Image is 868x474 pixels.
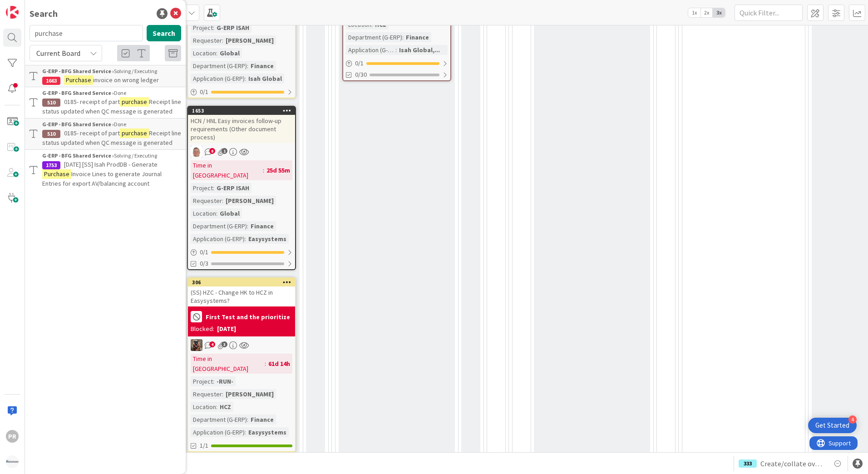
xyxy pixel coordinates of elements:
[188,115,295,143] div: HCN / HNL Easy invoices follow-up requirements (Other document process)
[265,359,266,369] span: :
[248,415,276,425] div: Finance
[93,76,159,84] span: invoice on wrong ledger
[216,402,217,412] span: :
[42,99,60,107] div: 510
[191,146,202,158] img: lD
[213,23,214,33] span: :
[191,402,216,412] div: Location
[217,402,233,412] div: HCZ
[42,120,181,128] div: Done
[216,208,217,218] span: :
[246,427,289,437] div: Easysystems
[191,354,265,374] div: Time in [GEOGRAPHIC_DATA]
[191,427,245,437] div: Application (G-ERP)
[209,148,215,154] span: 8
[213,376,214,386] span: :
[42,152,181,160] div: Solving / Executing
[42,152,114,159] b: G-ERP - BFG Shared Service ›
[42,77,60,85] div: 1663
[64,129,120,137] span: 0185- receipt of part
[42,121,114,128] b: G-ERP - BFG Shared Service ›
[192,279,295,286] div: 306
[188,107,295,143] div: 1653HCN / HNL Easy invoices follow-up requirements (Other document process)
[191,339,202,351] img: VK
[223,35,276,45] div: [PERSON_NAME]
[191,389,222,399] div: Requester
[343,58,450,69] div: 0/1
[815,421,849,430] div: Get Started
[223,389,276,399] div: [PERSON_NAME]
[25,87,186,118] a: G-ERP - BFG Shared Service ›Done5100185- receipt of partpurchaseReceipt line status updated when ...
[264,165,292,175] div: 25d 55m
[214,183,252,193] div: G-ERP ISAH
[222,389,223,399] span: :
[263,165,264,175] span: :
[191,183,213,193] div: Project
[206,314,290,320] b: First Test and the prioritize
[188,146,295,158] div: lD
[42,170,162,188] span: Invoice Lines to generate Journal Entries for export AV/balancing account
[120,128,149,138] mark: purchase
[213,183,214,193] span: :
[191,23,213,33] div: Project
[191,48,216,58] div: Location
[266,359,292,369] div: 61d 14h
[64,160,158,168] span: [DATE] [SS] Isah ProdDB - Generate
[760,458,825,469] span: Create/collate overview of Facility applications
[120,97,149,107] mark: purchase
[245,74,246,84] span: :
[191,196,222,206] div: Requester
[395,45,397,55] span: :
[188,86,295,98] div: 0/1
[404,32,431,42] div: Finance
[64,75,93,85] mark: Purchase
[25,65,186,87] a: G-ERP - BFG Shared Service ›Solving / Executing1663Purchaseinvoice on wrong ledger
[42,130,60,138] div: 510
[188,247,295,258] div: 0/1
[246,234,289,244] div: Easysystems
[214,376,236,386] div: -RUN-
[355,70,367,79] span: 0/30
[6,6,19,19] img: Visit kanbanzone.com
[200,441,208,450] span: 1/1
[223,196,276,206] div: [PERSON_NAME]
[188,286,295,306] div: (SS) HZC - Change HK to HCZ in Easysystems?
[188,278,295,306] div: 306(SS) HZC - Change HK to HCZ in Easysystems?
[42,67,181,75] div: Solving / Executing
[42,169,71,179] mark: Purchase
[42,161,60,169] div: 1753
[346,45,395,55] div: Application (G-ERP)
[808,418,857,433] div: Open Get Started checklist, remaining modules: 4
[397,45,442,55] div: Isah Global,...
[191,61,247,71] div: Department (G-ERP)
[216,48,217,58] span: :
[246,74,284,84] div: Isah Global
[247,221,248,231] span: :
[700,8,713,17] span: 2x
[200,247,208,257] span: 0 / 1
[222,35,223,45] span: :
[222,341,227,347] span: 3
[6,455,19,468] img: avatar
[188,278,295,286] div: 306
[200,87,208,97] span: 0 / 1
[217,324,236,334] div: [DATE]
[191,376,213,386] div: Project
[191,221,247,231] div: Department (G-ERP)
[247,61,248,71] span: :
[191,208,216,218] div: Location
[688,8,700,17] span: 1x
[735,5,803,21] input: Quick Filter...
[355,59,364,68] span: 0 / 1
[19,1,41,12] span: Support
[36,49,80,58] span: Current Board
[222,148,227,154] span: 1
[200,259,208,268] span: 0/3
[192,108,295,114] div: 1653
[147,25,181,41] button: Search
[222,196,223,206] span: :
[64,98,120,106] span: 0185- receipt of part
[30,7,58,20] div: Search
[209,341,215,347] span: 4
[346,32,402,42] div: Department (G-ERP)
